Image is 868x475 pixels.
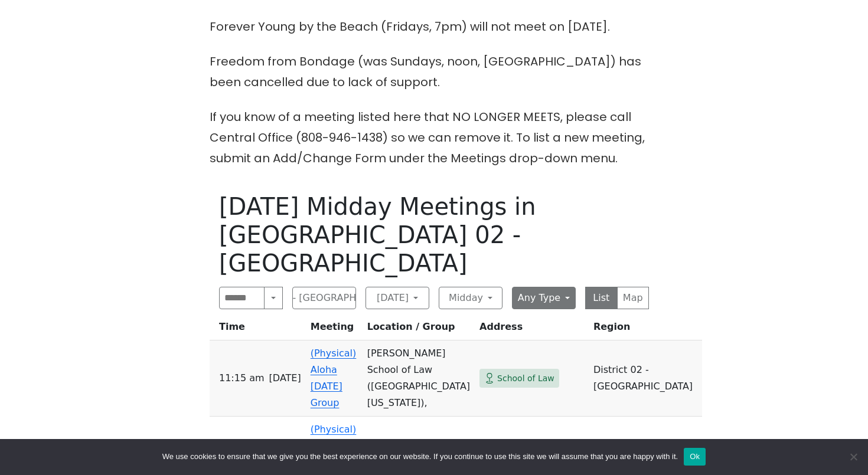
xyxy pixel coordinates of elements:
[210,319,306,340] th: Time
[363,319,475,340] th: Location / Group
[306,319,363,340] th: Meeting
[366,287,429,309] button: [DATE]
[219,287,265,309] input: Search
[162,451,678,463] span: We use cookies to ensure that we give you the best experience on our website. If you continue to ...
[512,287,576,309] button: Any Type
[617,287,650,309] button: Map
[269,370,301,386] span: [DATE]
[311,348,357,408] a: (Physical) Aloha [DATE] Group
[219,192,649,277] h1: [DATE] Midday Meetings in [GEOGRAPHIC_DATA] 02 - [GEOGRAPHIC_DATA]
[292,287,356,309] button: District 02 - [GEOGRAPHIC_DATA]
[475,319,589,340] th: Address
[210,51,658,93] p: Freedom from Bondage (was Sundays, noon, [GEOGRAPHIC_DATA]) has been cancelled due to lack of sup...
[585,287,618,309] button: List
[210,107,658,169] p: If you know of a meeting listed here that NO LONGER MEETS, please call Central Office (808-946-14...
[363,340,475,417] td: [PERSON_NAME] School of Law ([GEOGRAPHIC_DATA][US_STATE]),
[589,340,702,417] td: District 02 - [GEOGRAPHIC_DATA]
[219,370,265,386] span: 11:15 AM
[210,17,658,37] p: Forever Young by the Beach (Fridays, 7pm) will not meet on [DATE].
[684,448,706,466] button: Ok
[439,287,502,309] button: Midday
[264,287,283,309] button: Search
[589,319,702,340] th: Region
[497,371,554,386] span: School of Law
[847,451,859,463] span: No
